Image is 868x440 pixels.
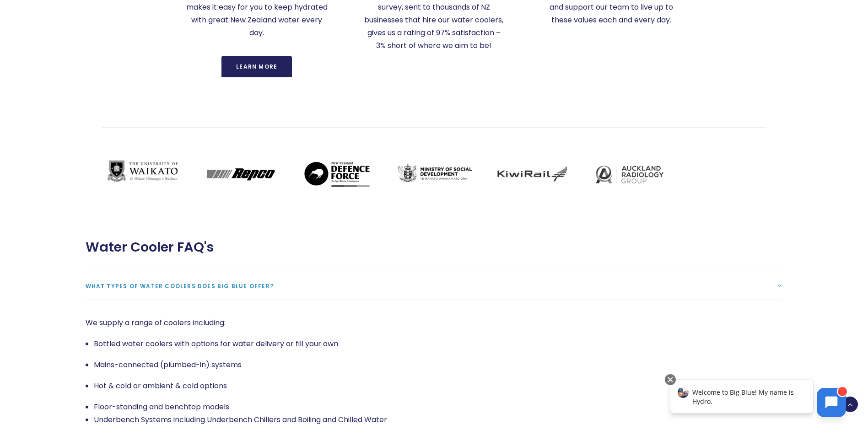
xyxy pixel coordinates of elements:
p: Bottled water coolers with options for water delivery or fill your own [94,338,783,350]
p: Mains-connected (plumbed-in) systems [94,359,783,371]
a: What types of water coolers does Big Blue offer? [86,272,783,300]
iframe: Chatbot [661,372,855,427]
p: Hot & cold or ambient & cold options [94,380,783,392]
span: What types of water coolers does Big Blue offer? [86,282,274,290]
li: Underbench Systems including Underbench Chillers and Boiling and Chilled Water [94,413,783,426]
span: Water Cooler FAQ's [86,239,214,255]
p: Floor-standing and benchtop models [94,401,783,413]
a: Learn More [221,56,292,77]
p: We supply a range of coolers including: [86,317,783,329]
